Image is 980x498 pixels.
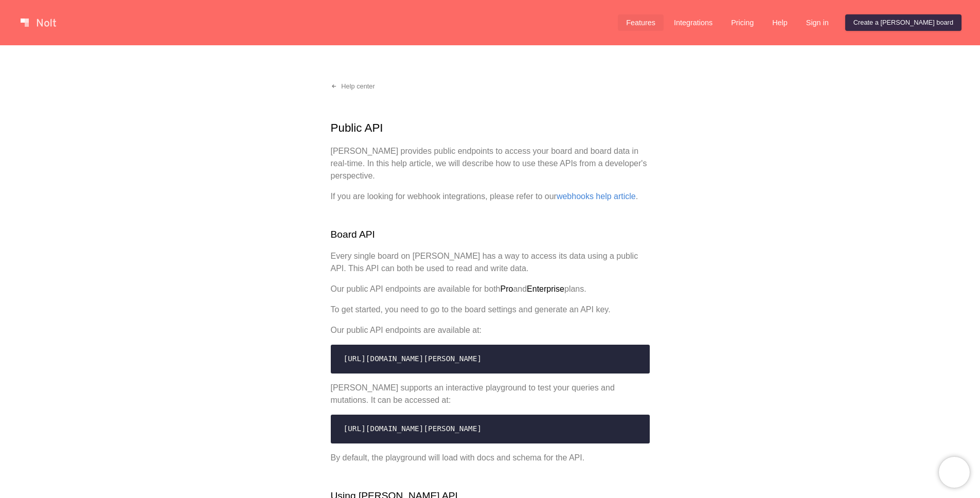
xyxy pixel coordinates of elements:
[331,190,650,203] p: If you are looking for webhook integrations, please refer to our .
[331,227,650,242] h2: Board API
[344,424,482,433] span: [URL][DOMAIN_NAME][PERSON_NAME]
[500,284,513,293] strong: Pro
[939,457,970,488] iframe: Chatra live chat
[527,284,564,293] strong: Enterprise
[331,119,650,137] h1: Public API
[331,283,650,295] p: Our public API endpoints are available for both and plans.
[331,145,650,182] p: [PERSON_NAME] provides public endpoints to access your board and board data in real-time. In this...
[331,452,650,464] p: By default, the playground will load with docs and schema for the API.
[723,14,762,31] a: Pricing
[344,354,482,363] span: [URL][DOMAIN_NAME][PERSON_NAME]
[331,382,650,406] p: [PERSON_NAME] supports an interactive playground to test your queries and mutations. It can be ac...
[618,14,664,31] a: Features
[798,14,837,31] a: Sign in
[845,14,961,31] a: Create a [PERSON_NAME] board
[666,14,721,31] a: Integrations
[331,324,650,336] p: Our public API endpoints are available at:
[323,78,383,95] a: Help center
[331,250,650,275] p: Every single board on [PERSON_NAME] has a way to access its data using a public API. This API can...
[557,192,636,201] a: webhooks help article
[331,304,650,316] p: To get started, you need to go to the board settings and generate an API key.
[764,14,796,31] a: Help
